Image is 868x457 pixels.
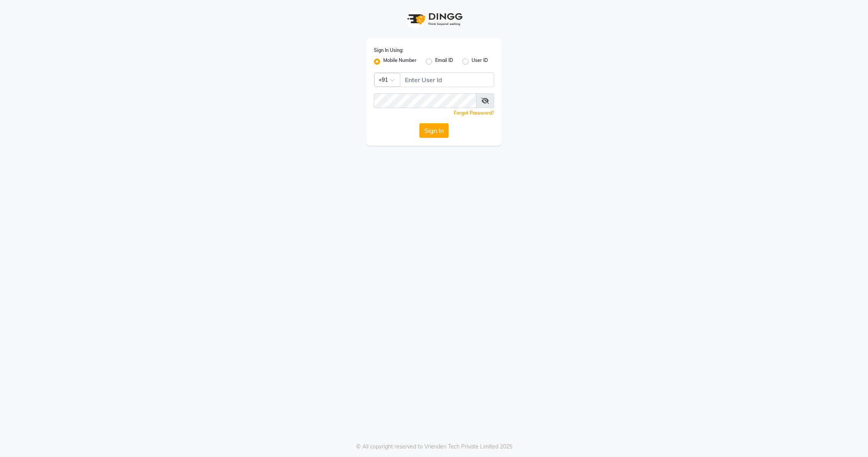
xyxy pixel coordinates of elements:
label: Sign In Using: [374,47,403,54]
input: Username [400,72,494,87]
label: Email ID [435,57,453,66]
img: logo1.svg [403,8,465,31]
button: Sign In [419,123,449,138]
a: Forgot Password? [454,110,494,116]
label: User ID [472,57,488,66]
input: Username [374,93,477,108]
label: Mobile Number [383,57,417,66]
